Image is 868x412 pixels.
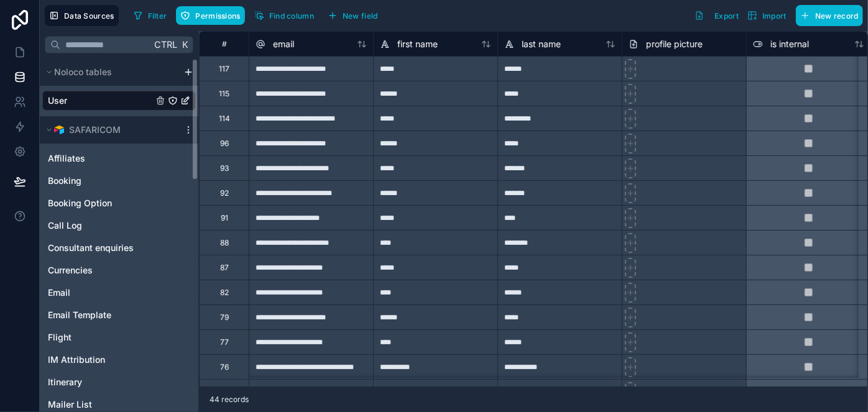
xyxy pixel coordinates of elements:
[209,39,239,48] div: #
[250,6,318,25] button: Find column
[180,40,189,49] span: K
[397,38,438,50] span: first name
[269,11,314,21] span: Find column
[690,5,743,26] button: Export
[219,89,229,99] div: 115
[220,362,229,372] div: 76
[220,238,229,248] div: 88
[221,213,228,223] div: 91
[815,11,859,21] span: New record
[343,11,378,21] span: New field
[273,38,294,50] span: email
[762,11,787,21] span: Import
[714,11,739,21] span: Export
[195,11,240,21] span: Permissions
[323,6,382,25] button: New field
[220,139,229,149] div: 96
[791,5,863,26] a: New record
[220,188,229,198] div: 92
[522,38,561,50] span: last name
[796,5,863,26] button: New record
[220,337,229,347] div: 77
[219,64,229,74] div: 117
[220,313,229,323] div: 79
[220,263,229,273] div: 87
[64,11,114,21] span: Data Sources
[176,6,249,25] a: Permissions
[220,288,229,298] div: 82
[770,38,809,50] span: is internal
[219,114,230,124] div: 114
[743,5,791,26] button: Import
[45,5,119,26] button: Data Sources
[220,163,229,173] div: 93
[148,11,167,21] span: Filter
[129,6,172,25] button: Filter
[153,37,178,52] span: Ctrl
[646,38,703,50] span: profile picture
[210,395,249,405] span: 44 records
[176,6,244,25] button: Permissions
